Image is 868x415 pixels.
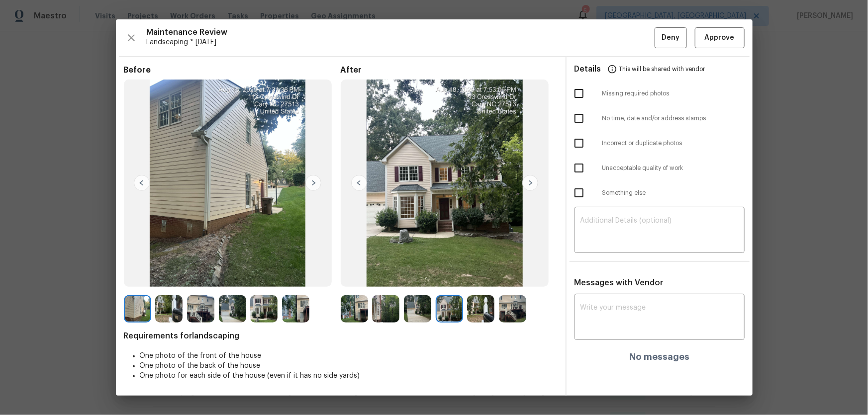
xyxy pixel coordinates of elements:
[567,180,753,205] div: Something else
[140,371,558,381] li: One photo for each side of the house (even if it has no side yards)
[147,37,655,47] span: Landscaping * [DATE]
[124,331,558,341] span: Requirements for landscaping
[305,175,321,191] img: right-chevron-button-url
[147,27,655,37] span: Maintenance Review
[705,32,735,44] span: Approve
[602,189,745,197] span: Something else
[140,361,558,371] li: One photo of the back of the house
[602,164,745,172] span: Unacceptable quality of work
[567,81,753,106] div: Missing required photos
[602,89,745,98] span: Missing required photos
[662,32,679,44] span: Deny
[341,65,558,75] span: After
[629,352,689,362] h4: No messages
[602,139,745,148] span: Incorrect or duplicate photos
[567,131,753,156] div: Incorrect or duplicate photos
[140,351,558,361] li: One photo of the front of the house
[655,27,687,49] button: Deny
[134,175,150,191] img: left-chevron-button-url
[567,156,753,180] div: Unacceptable quality of work
[575,279,664,287] span: Messages with Vendor
[567,106,753,131] div: No time, date and/or address stamps
[619,57,705,81] span: This will be shared with vendor
[351,175,367,191] img: left-chevron-button-url
[124,65,341,75] span: Before
[695,27,745,49] button: Approve
[602,114,745,123] span: No time, date and/or address stamps
[522,175,538,191] img: right-chevron-button-url
[575,57,601,81] span: Details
